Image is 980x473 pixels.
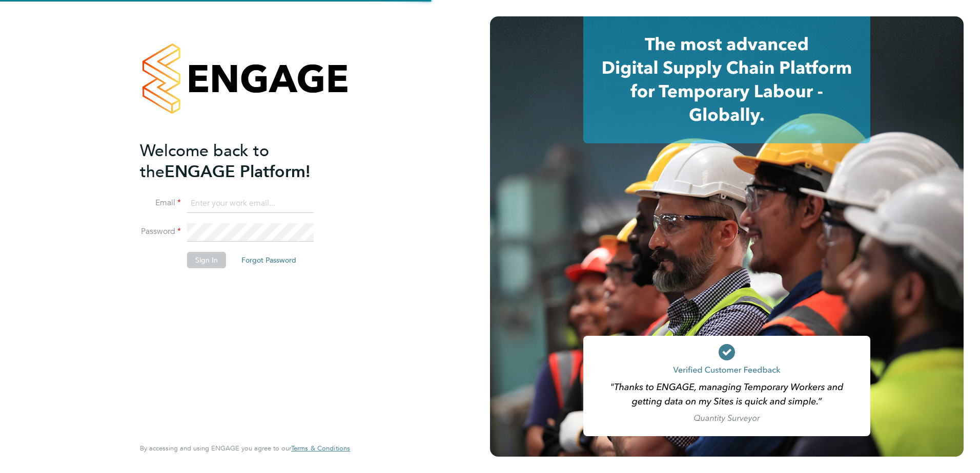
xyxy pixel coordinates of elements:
a: Terms & Conditions [291,444,350,453]
h2: ENGAGE Platform! [140,140,340,182]
input: Enter your work email... [187,195,314,213]
span: By accessing and using ENGAGE you agree to our [140,444,350,453]
button: Sign In [187,252,226,268]
label: Password [140,226,181,237]
label: Email [140,198,181,208]
button: Forgot Password [233,252,304,268]
span: Terms & Conditions [291,444,350,453]
span: Welcome back to the [140,141,269,182]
